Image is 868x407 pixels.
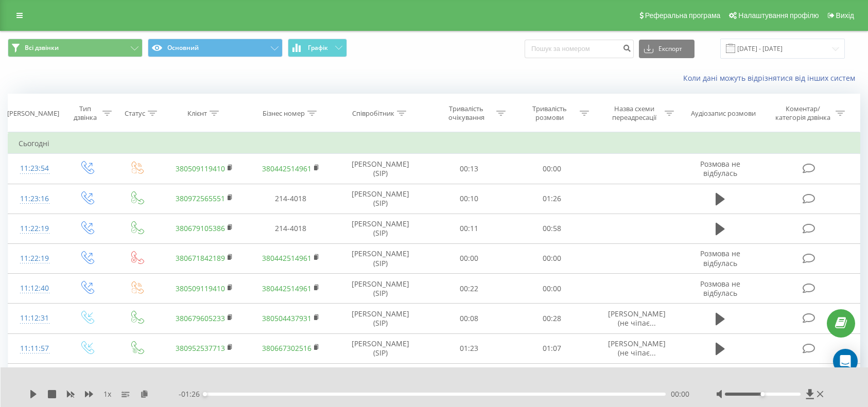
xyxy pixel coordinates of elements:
[510,333,594,363] td: 01:07
[836,11,854,20] span: Вихід
[334,154,427,184] td: [PERSON_NAME] (SIP)
[510,243,594,273] td: 00:00
[176,343,225,353] a: 380952537713
[427,363,511,393] td: 00:26
[263,109,305,118] div: Бізнес номер
[176,284,225,293] a: 380509119410
[248,214,334,243] td: 214-4018
[25,44,59,52] span: Всі дзвінки
[608,309,666,328] span: [PERSON_NAME] (не чіпає...
[427,184,511,214] td: 00:10
[427,214,511,243] td: 00:11
[8,133,860,154] td: Сьогодні
[262,284,311,293] a: 380442514961
[262,343,311,353] a: 380667302516
[8,39,143,57] button: Всі дзвінки
[148,39,283,57] button: Основний
[19,278,51,298] div: 11:12:40
[700,279,740,298] span: Розмова не відбулась
[645,11,721,20] span: Реферальна програма
[19,158,51,179] div: 11:23:54
[19,339,51,359] div: 11:11:57
[833,349,858,374] div: Open Intercom Messenger
[522,104,577,122] div: Тривалість розмови
[510,214,594,243] td: 00:58
[608,339,666,358] span: [PERSON_NAME] (не чіпає...
[607,104,662,122] div: Назва схеми переадресації
[427,304,511,333] td: 00:08
[427,243,511,273] td: 00:00
[176,223,225,233] a: 380679105386
[334,363,427,393] td: [PERSON_NAME] (SIP)
[671,389,689,399] span: 00:00
[176,164,225,173] a: 380509119410
[427,154,511,184] td: 00:13
[334,214,427,243] td: [PERSON_NAME] (SIP)
[439,104,494,122] div: Тривалість очікування
[176,253,225,263] a: 380671842189
[700,249,740,268] span: Розмова не відбулась
[19,189,51,209] div: 11:23:16
[179,389,205,399] span: - 01:26
[187,109,207,118] div: Клієнт
[103,389,111,399] span: 1 x
[248,184,334,214] td: 214-4018
[176,193,225,203] a: 380972565551
[19,219,51,239] div: 11:22:19
[510,304,594,333] td: 00:28
[510,184,594,214] td: 01:26
[19,249,51,269] div: 11:22:19
[262,164,311,173] a: 380442514961
[525,40,634,58] input: Пошук за номером
[71,104,100,122] div: Тип дзвінка
[352,109,394,118] div: Співробітник
[334,184,427,214] td: [PERSON_NAME] (SIP)
[125,109,145,118] div: Статус
[761,392,765,396] div: Accessibility label
[510,154,594,184] td: 00:00
[176,313,225,323] a: 380679605233
[510,363,594,393] td: 07:18
[427,333,511,363] td: 01:23
[773,104,833,122] div: Коментар/категорія дзвінка
[308,44,328,51] span: Графік
[700,159,740,178] span: Розмова не відбулась
[288,39,347,57] button: Графік
[334,274,427,304] td: [PERSON_NAME] (SIP)
[203,392,207,396] div: Accessibility label
[7,109,59,118] div: [PERSON_NAME]
[19,308,51,328] div: 11:12:31
[334,304,427,333] td: [PERSON_NAME] (SIP)
[334,333,427,363] td: [PERSON_NAME] (SIP)
[510,274,594,304] td: 00:00
[691,109,756,118] div: Аудіозапис розмови
[334,243,427,273] td: [PERSON_NAME] (SIP)
[683,73,860,83] a: Коли дані можуть відрізнятися вiд інших систем
[262,313,311,323] a: 380504437931
[738,11,819,20] span: Налаштування профілю
[427,274,511,304] td: 00:22
[639,40,695,58] button: Експорт
[594,363,680,393] td: Основна схема переадресації
[262,253,311,263] a: 380442514961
